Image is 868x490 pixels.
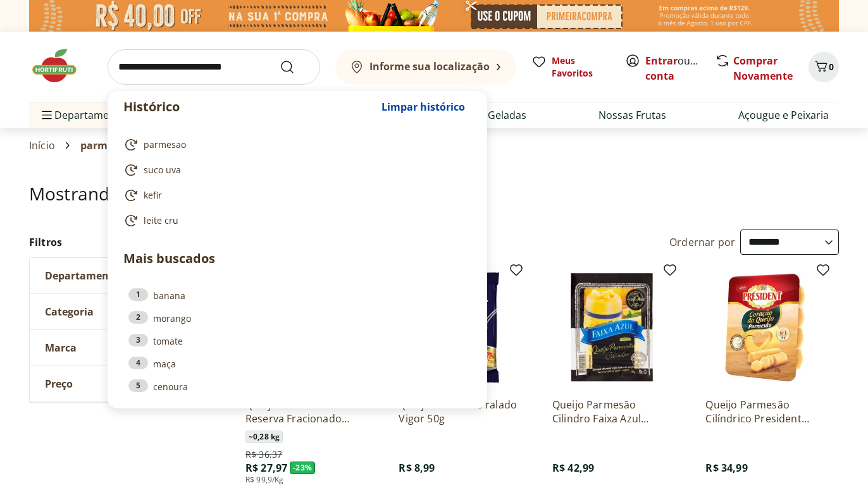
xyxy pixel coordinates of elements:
div: 2 [128,311,148,324]
a: Queijo Parmesão Reserva Fracionado [GEOGRAPHIC_DATA] [245,398,366,426]
button: Submit Search [280,59,310,75]
span: kefir [144,189,162,202]
span: R$ 36,37 [245,448,282,461]
span: Limpar histórico [381,102,465,112]
span: leite cru [144,214,178,227]
a: Açougue e Peixaria [738,107,829,123]
a: Queijo Parmesão ralado Vigor 50g [399,398,519,426]
span: ou [645,53,702,83]
a: Entrar [645,54,678,68]
div: 5 [128,379,148,392]
span: ~ 0,28 kg [245,431,283,443]
input: search [108,49,320,85]
button: Informe sua localização [335,49,516,85]
a: kefir [123,188,466,203]
a: suco uva [123,162,466,178]
img: Queijo Parmesão Cilíndrico President 180g [705,267,826,388]
span: R$ 8,99 [399,461,435,475]
span: - 23 % [290,462,315,474]
a: 3tomate [128,334,466,348]
a: Início [29,140,55,151]
span: Meus Favoritos [552,54,610,80]
a: Nossas Frutas [598,107,666,123]
span: suco uva [144,164,181,176]
a: 5cenoura [128,379,466,393]
button: Categoria [30,294,220,329]
span: R$ 99,9/Kg [245,475,284,485]
a: Queijo Parmesão Cilindro Faixa Azul Pacote 195g [552,398,673,426]
span: Departamentos [39,100,130,130]
img: Hortifruti [29,47,92,85]
a: leite cru [123,213,466,228]
div: 3 [128,334,148,346]
span: R$ 42,99 [552,461,594,475]
a: Criar conta [645,54,715,83]
a: parmesao [123,137,466,152]
h1: Mostrando resultados para: [29,183,839,204]
img: Queijo Parmesão Cilindro Faixa Azul Pacote 195g [552,267,673,388]
button: Marca [30,330,220,365]
button: Menu [39,100,54,130]
a: Meus Favoritos [531,54,610,80]
span: R$ 34,99 [705,461,747,475]
span: Departamento [45,269,120,282]
a: 4maça [128,357,466,371]
span: 0 [829,61,834,73]
a: Comprar Novamente [733,54,793,83]
span: Categoria [45,305,94,318]
span: parmesao [144,138,186,151]
p: Mais buscados [123,249,471,268]
a: Queijo Parmesão Cilíndrico President 180g [705,398,826,426]
b: Informe sua localização [369,59,490,73]
div: 1 [128,288,148,301]
span: parmesao [80,140,132,151]
button: Limpar histórico [375,92,471,122]
button: Departamento [30,258,220,293]
div: 4 [128,357,148,369]
span: Marca [45,341,77,354]
button: Preço [30,366,220,401]
span: R$ 27,97 [245,461,287,475]
span: Preço [45,377,73,390]
label: Ordernar por [669,235,735,249]
p: Histórico [123,98,375,116]
a: 1banana [128,288,466,302]
button: Carrinho [809,52,839,82]
a: 2morango [128,311,466,325]
h2: Filtros [29,230,220,255]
